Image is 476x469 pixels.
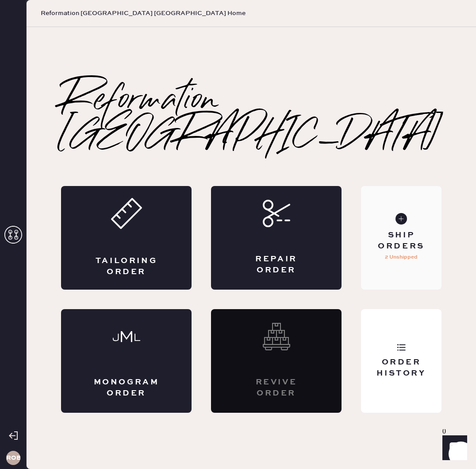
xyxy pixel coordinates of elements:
iframe: Front Chat [434,429,472,467]
p: 2 Unshipped [385,252,418,263]
div: Revive order [246,377,306,399]
div: Interested? Contact us at care@hemster.co [211,309,342,413]
div: Tailoring Order [96,256,157,278]
h3: ROBCA [6,455,20,461]
div: Ship Orders [368,230,434,252]
div: Order History [368,357,434,379]
span: Reformation [GEOGRAPHIC_DATA] [GEOGRAPHIC_DATA] Home [41,9,246,18]
div: Monogram Order [94,377,159,399]
h2: Reformation [GEOGRAPHIC_DATA] [61,83,441,154]
div: Repair Order [246,254,306,276]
